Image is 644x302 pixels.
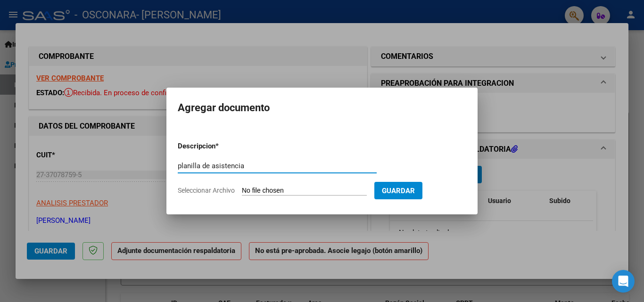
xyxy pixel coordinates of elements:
[612,270,635,293] div: Open Intercom Messenger
[178,141,264,152] p: Descripcion
[374,182,422,199] button: Guardar
[382,187,415,195] span: Guardar
[178,99,466,117] h2: Agregar documento
[178,187,235,194] span: Seleccionar Archivo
